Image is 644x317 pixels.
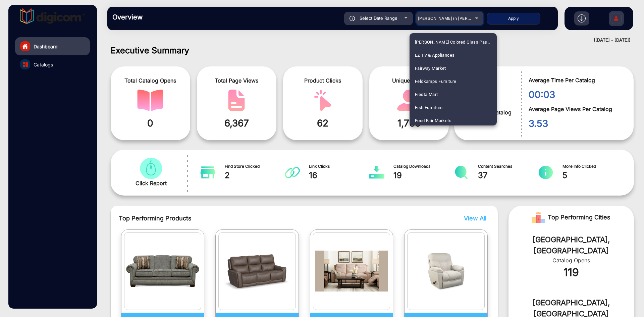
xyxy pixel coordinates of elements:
[415,114,451,127] span: Food Fair Markets
[415,88,438,101] span: Fiesta Mart
[415,62,446,75] span: Fairway Market
[415,49,454,62] span: EZ TV & Appliances
[415,36,491,49] span: [PERSON_NAME] Colored Glass Past catalog
[415,75,457,88] span: Feldkamps Furniture
[415,101,443,114] span: Fish Furniture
